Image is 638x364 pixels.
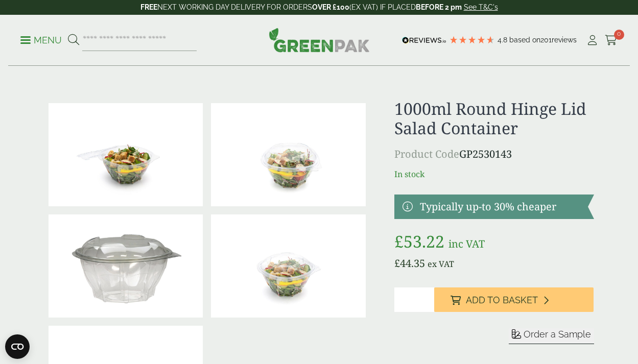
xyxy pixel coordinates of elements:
button: Add to Basket [434,287,594,312]
i: Cart [605,35,618,45]
bdi: 44.35 [394,256,425,270]
span: £ [394,230,404,252]
img: 1000ml Round Hinged Salad Container Closed (Large) [211,214,366,318]
bdi: 53.22 [394,230,444,252]
a: Menu [20,34,62,44]
button: Open CMP widget [5,334,30,359]
span: Order a Sample [524,329,591,339]
span: inc VAT [448,237,485,251]
span: ex VAT [428,258,454,270]
p: Menu [20,34,62,46]
span: Based on [509,36,540,44]
span: 0 [614,30,624,40]
span: 201 [540,36,552,44]
h1: 1000ml Round Hinge Lid Salad Container [394,99,594,138]
strong: FREE [140,3,157,11]
span: 4.8 [498,36,509,44]
span: Product Code [394,147,459,161]
img: GreenPak Supplies [269,28,370,52]
div: 4.79 Stars [449,35,495,44]
span: reviews [552,36,577,44]
img: 1000ml Round Hinged Salad Container Open (Large) [49,103,203,206]
strong: BEFORE 2 pm [416,3,462,11]
p: GP2530143 [394,147,594,162]
strong: OVER £100 [312,3,349,11]
p: In stock [394,168,594,180]
button: Order a Sample [509,328,594,344]
a: 0 [605,33,618,48]
img: 1000ml Round Hinge Lid Salad Container 0 [49,214,203,318]
i: My Account [586,35,599,45]
span: £ [394,256,400,270]
span: Add to Basket [466,295,538,306]
img: 1000ml Round Hinged Salad Container Closed V2 (Large) [211,103,366,206]
img: REVIEWS.io [402,37,446,44]
a: See T&C's [464,3,498,11]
